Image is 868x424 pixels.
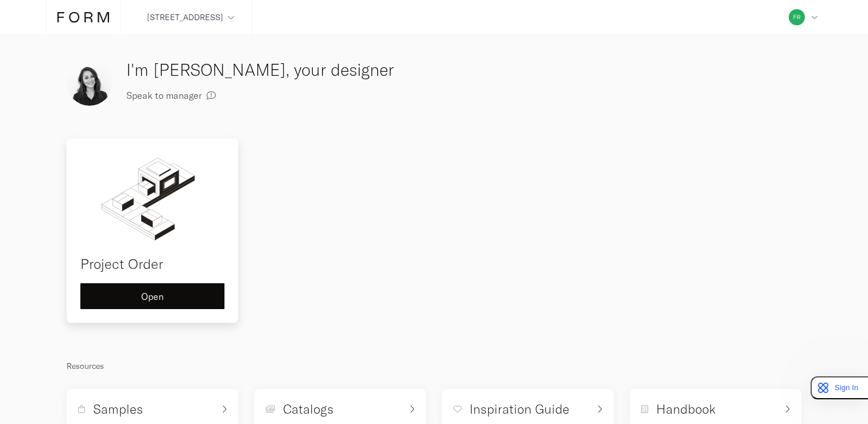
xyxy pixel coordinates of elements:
[93,400,143,418] h5: Samples
[283,400,334,418] h5: Catalogs
[470,400,569,418] h5: Inspiration Guide
[126,82,216,108] button: Speak to manager
[80,253,224,274] h4: Project Order
[67,60,113,106] img: BB_photo.jpg
[789,9,805,25] img: 42a8d4d8e947d3b443aba8bcf5a473ef
[141,292,164,301] span: Open
[147,11,223,24] div: [STREET_ADDRESS]
[80,283,224,309] button: Open
[80,152,224,244] img: order.svg
[656,400,716,418] h5: Handbook
[126,57,473,82] h3: I'm [PERSON_NAME], your designer
[67,359,801,373] p: Resources
[126,91,202,100] span: Speak to manager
